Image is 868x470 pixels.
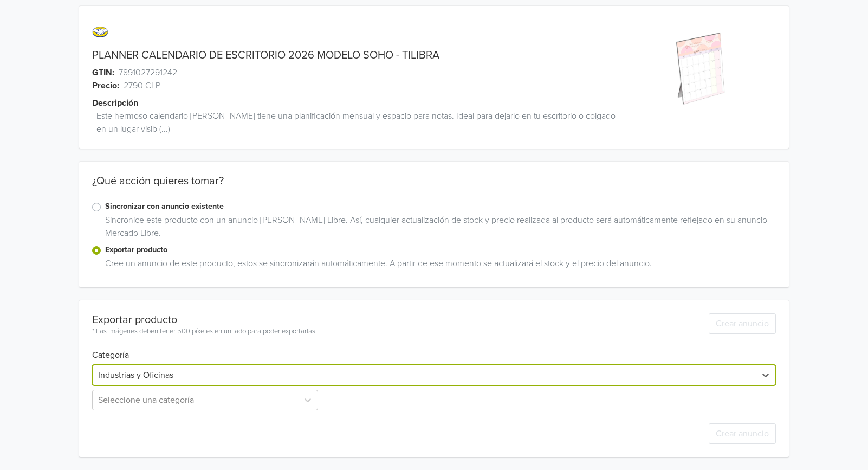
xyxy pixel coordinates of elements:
[92,79,119,92] span: Precio:
[659,28,741,110] img: product_image
[92,49,439,62] a: PLANNER CALENDARIO DE ESCRITORIO 2026 MODELO SOHO - TILIBRA
[124,79,160,92] span: 2790 CLP
[92,326,317,337] div: * Las imágenes deben tener 500 píxeles en un lado para poder exportarlas.
[105,244,776,256] label: Exportar producto
[92,337,776,360] h6: Categoría
[105,201,776,213] label: Sincronizar con anuncio existente
[92,66,114,79] span: GTIN:
[92,96,138,110] span: Descripción
[96,110,625,136] span: Este hermoso calendario [PERSON_NAME] tiene una planificación mensual y espacio para notas. Ideal...
[119,66,177,79] span: 7891027291242
[101,257,776,274] div: Cree un anuncio de este producto, estos se sincronizarán automáticamente. A partir de ese momento...
[709,423,776,444] button: Crear anuncio
[92,313,317,326] div: Exportar producto
[709,313,776,334] button: Crear anuncio
[101,214,776,244] div: Sincronice este producto con un anuncio [PERSON_NAME] Libre. Así, cualquier actualización de stoc...
[79,175,789,201] div: ¿Qué acción quieres tomar?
